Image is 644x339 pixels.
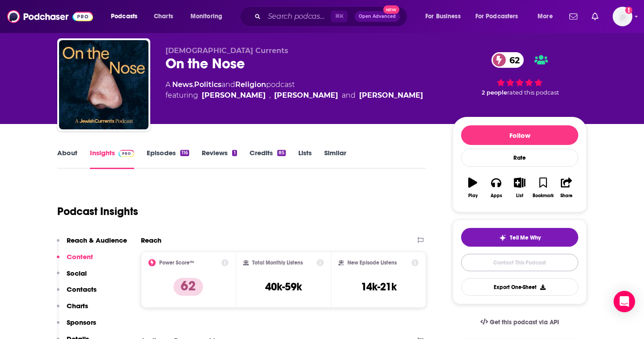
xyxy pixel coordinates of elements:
[516,193,523,198] div: List
[482,89,507,96] span: 2 people
[331,11,347,22] span: ⌘ K
[165,90,423,101] span: featuring
[57,149,77,169] a: About
[90,149,134,169] a: InsightsPodchaser Pro
[59,40,148,129] img: On the Nose
[67,269,87,277] p: Social
[491,52,524,68] a: 62
[193,80,194,89] span: ,
[470,9,531,24] button: open menu
[461,278,578,296] button: Export One-Sheet
[154,10,173,23] span: Charts
[7,8,93,25] img: Podchaser - Follow, Share and Rate Podcasts
[359,90,423,101] div: [PERSON_NAME]
[119,150,134,157] img: Podchaser Pro
[531,9,564,24] button: open menu
[531,172,555,204] button: Bookmark
[191,10,222,23] span: Monitoring
[499,234,506,241] img: tell me why sparkle
[147,149,189,169] a: Episodes116
[250,149,286,169] a: Credits85
[57,269,87,285] button: Social
[425,10,461,23] span: For Business
[159,260,194,266] h2: Power Score™
[383,5,399,14] span: New
[555,172,578,204] button: Share
[613,7,632,26] button: Show profile menu
[248,6,416,27] div: Search podcasts, credits, & more...
[510,234,541,241] span: Tell Me Why
[468,193,478,198] div: Play
[265,280,302,294] h3: 40k-59k
[67,302,88,310] p: Charts
[324,149,346,169] a: Similar
[105,9,149,24] button: open menu
[67,236,127,244] p: Reach & Audience
[490,318,559,326] span: Get this podcast via API
[461,172,484,204] button: Play
[508,172,531,204] button: List
[461,149,578,167] div: Rate
[475,10,518,23] span: For Podcasters
[57,318,96,335] button: Sponsors
[274,90,338,101] div: [PERSON_NAME]
[174,278,203,296] p: 62
[165,46,288,55] span: [DEMOGRAPHIC_DATA] Currents
[148,9,178,24] a: Charts
[232,150,237,156] div: 1
[111,10,137,23] span: Podcasts
[184,9,234,24] button: open menu
[625,7,632,14] svg: Add a profile image
[507,89,559,96] span: rated this podcast
[141,236,161,244] h2: Reach
[57,252,93,269] button: Content
[461,125,578,145] button: Follow
[180,150,189,156] div: 116
[347,260,397,266] h2: New Episode Listens
[473,311,566,333] a: Get this podcast via API
[269,90,271,101] span: ,
[566,9,581,24] a: Show notifications dropdown
[500,52,524,68] span: 62
[202,149,237,169] a: Reviews1
[57,205,138,218] h1: Podcast Insights
[57,302,88,318] button: Charts
[533,193,554,198] div: Bookmark
[67,252,93,261] p: Content
[221,80,235,89] span: and
[264,9,331,24] input: Search podcasts, credits, & more...
[355,11,400,22] button: Open AdvancedNew
[361,280,397,294] h3: 14k-21k
[67,285,97,294] p: Contacts
[491,193,502,198] div: Apps
[172,80,193,89] a: News
[67,318,96,327] p: Sponsors
[588,9,602,24] a: Show notifications dropdown
[613,7,632,26] span: Logged in as jillgoldstein
[277,150,286,156] div: 85
[461,228,578,247] button: tell me why sparkleTell Me Why
[202,90,266,101] a: Arielle Angel
[613,7,632,26] img: User Profile
[614,291,635,312] div: Open Intercom Messenger
[194,80,221,89] a: Politics
[453,46,587,102] div: 62 2 peoplerated this podcast
[342,90,356,101] span: and
[538,10,553,23] span: More
[560,193,572,198] div: Share
[419,9,472,24] button: open menu
[57,285,97,302] button: Contacts
[484,172,508,204] button: Apps
[165,79,423,101] div: A podcast
[298,149,312,169] a: Lists
[252,260,303,266] h2: Total Monthly Listens
[235,80,266,89] a: Religion
[461,254,578,271] a: Contact This Podcast
[57,236,127,252] button: Reach & Audience
[359,14,396,19] span: Open Advanced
